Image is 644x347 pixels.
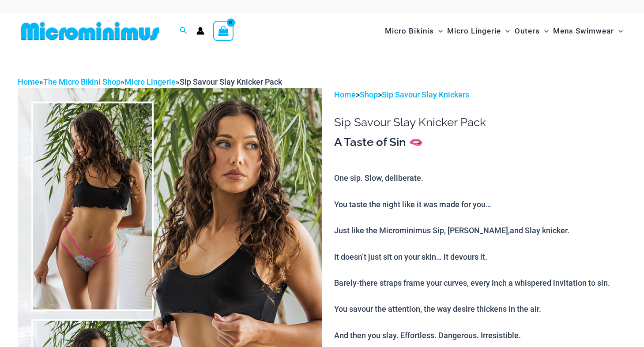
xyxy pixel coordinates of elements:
[18,21,163,41] img: MM SHOP LOGO FLAT
[18,77,39,86] a: Home
[512,18,551,45] a: OutersMenu ToggleMenu Toggle
[196,27,204,35] a: Account icon link
[180,26,188,37] a: Search icon link
[334,90,356,99] a: Home
[447,20,501,42] span: Micro Lingerie
[334,135,626,150] h3: A Taste of Sin 🫦
[381,16,626,46] nav: Site Navigation
[614,20,623,42] span: Menu Toggle
[213,21,233,41] a: View Shopping Cart, empty
[551,18,625,45] a: Mens SwimwearMenu ToggleMenu Toggle
[334,116,626,129] h1: Sip Savour Slay Knicker Pack
[540,20,549,42] span: Menu Toggle
[180,77,282,86] span: Sip Savour Slay Knicker Pack
[383,18,445,45] a: Micro BikinisMenu ToggleMenu Toggle
[445,18,512,45] a: Micro LingerieMenu ToggleMenu Toggle
[18,77,282,86] span: » » »
[434,20,443,42] span: Menu Toggle
[515,20,540,42] span: Outers
[382,90,469,99] a: Sip Savour Slay Knickers
[334,88,626,101] p: > >
[385,20,434,42] span: Micro Bikinis
[124,77,176,86] a: Micro Lingerie
[553,20,614,42] span: Mens Swimwear
[501,20,510,42] span: Menu Toggle
[43,77,121,86] a: The Micro Bikini Shop
[360,90,378,99] a: Shop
